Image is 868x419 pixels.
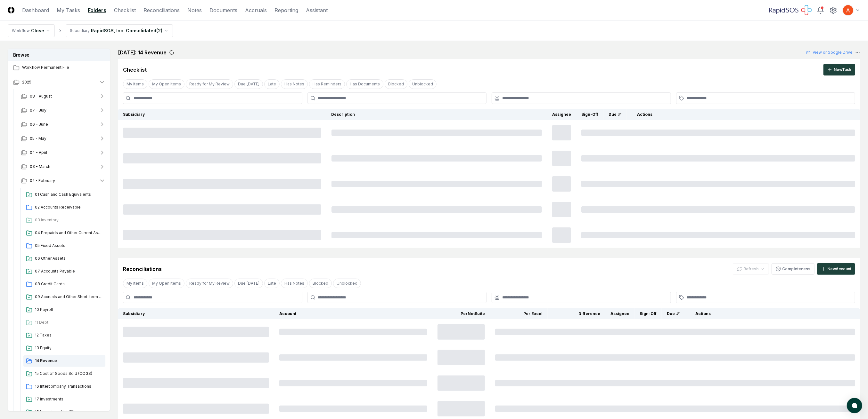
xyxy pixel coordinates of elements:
button: 06 - June [16,117,111,131]
span: 08 Credit Cards [35,281,103,287]
div: New Account [827,266,851,272]
a: 06 Other Assets [23,253,105,265]
button: Ready for My Review [186,279,233,288]
th: Subsidiary [118,308,274,319]
span: 10 Payroll [35,307,103,312]
span: 08 - August [30,93,52,99]
a: 04 Prepaids and Other Current Assets [23,227,105,239]
a: 07 Accounts Payable [23,266,105,277]
div: Subsidiary [70,28,90,34]
a: Documents [209,6,237,14]
a: Dashboard [22,6,49,14]
button: 04 - April [16,146,111,160]
a: 11 Debt [23,317,105,328]
button: NewTask [823,64,855,75]
a: Reconciliations [143,6,180,14]
a: 15 Cost of Goods Sold (COGS) [23,368,105,380]
span: 03 Inventory [35,217,103,223]
button: 05 - May [16,131,111,146]
span: 16 Intercompany Transactions [35,383,103,389]
span: 13 Equity [35,345,103,351]
div: Reconciliations [123,265,162,273]
span: 04 Prepaids and Other Current Assets [35,230,103,236]
span: 17 Investments [35,396,103,402]
th: Assignee [547,109,576,120]
button: Has Notes [281,279,308,288]
a: Notes [187,6,202,14]
a: Assistant [306,6,328,14]
span: 15 Cost of Goods Sold (COGS) [35,371,103,376]
button: 2025 [8,75,111,89]
span: 06 - June [30,122,48,127]
div: Actions [632,112,855,117]
a: 05 Fixed Assets [23,240,105,252]
span: 07 Accounts Payable [35,268,103,274]
span: 12 Taxes [35,332,103,338]
button: Blocked [385,79,407,89]
button: My Items [123,279,147,288]
button: Due Today [234,279,263,288]
img: Logo [8,7,14,13]
th: Sign-Off [635,308,662,319]
th: Assignee [605,308,635,319]
button: 08 - August [16,89,111,103]
a: Accruals [245,6,267,14]
a: 17 Investments [23,394,105,405]
a: Workflow Permanent File [8,61,111,75]
span: 18 Long-term Liabilities [35,409,103,415]
img: ACg8ocK3mdmu6YYpaRl40uhUUGu9oxSxFSb1vbjsnEih2JuwAH1PGA=s96-c [843,5,853,15]
button: atlas-launcher [847,398,862,413]
button: Due Today [234,79,263,89]
a: 14 Revenue [23,355,105,367]
button: Unblocked [409,79,437,89]
th: Subsidiary [118,109,326,120]
th: Per NetSuite [432,308,490,319]
div: Due [667,311,680,317]
span: 2025 [22,79,31,85]
button: My Items [123,79,147,89]
a: 08 Credit Cards [23,279,105,290]
button: NewAccount [817,263,855,275]
span: 06 Other Assets [35,256,103,261]
span: 14 Revenue [35,358,103,364]
a: 13 Equity [23,343,105,354]
span: 07 - July [30,107,46,113]
span: 05 - May [30,136,46,141]
button: 02 - February [16,174,111,188]
span: 02 Accounts Receivable [35,204,103,210]
div: Actions [690,311,855,317]
button: Ready for My Review [186,79,233,89]
span: 05 Fixed Assets [35,243,103,249]
a: 10 Payroll [23,304,105,316]
div: Workflow [12,28,30,34]
a: 16 Intercompany Transactions [23,381,105,392]
a: 03 Inventory [23,215,105,226]
span: 01 Cash and Cash Equivalents [35,192,103,197]
button: My Open Items [149,79,184,89]
a: View onGoogle Drive [806,50,853,55]
div: Checklist [123,66,147,74]
button: Unblocked [333,279,361,288]
nav: breadcrumb [8,24,173,37]
button: Completeness [772,263,815,275]
span: 11 Debt [35,320,103,325]
button: 07 - July [16,103,111,117]
button: Late [264,279,280,288]
button: Has Notes [281,79,308,89]
th: Description [326,109,547,120]
a: 18 Long-term Liabilities [23,407,105,418]
button: Late [264,79,280,89]
span: 03 - March [30,164,50,170]
a: Folders [88,6,106,14]
button: Blocked [309,279,332,288]
div: Account [279,311,427,317]
button: My Open Items [149,279,184,288]
button: Has Reminders [309,79,345,89]
th: Difference [548,308,605,319]
a: 09 Accruals and Other Short-term Liabilities [23,291,105,303]
span: 02 - February [30,178,55,184]
span: 04 - April [30,150,47,155]
div: Due [609,112,622,117]
a: Reporting [274,6,298,14]
button: 03 - March [16,160,111,174]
